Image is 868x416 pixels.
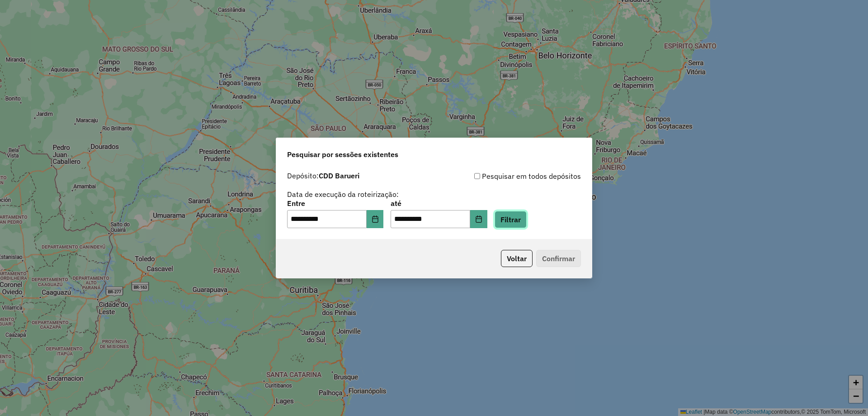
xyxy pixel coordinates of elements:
button: Voltar [501,250,533,267]
label: Data de execução da roteirização: [287,189,399,200]
button: Filtrar [495,211,527,228]
label: até [391,198,487,209]
label: Entre [287,198,383,209]
div: Pesquisar em todos depósitos [434,171,581,182]
strong: CDD Barueri [319,171,359,180]
span: Pesquisar por sessões existentes [287,149,398,160]
button: Choose Date [367,210,384,228]
button: Choose Date [470,210,487,228]
label: Depósito: [287,170,359,181]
